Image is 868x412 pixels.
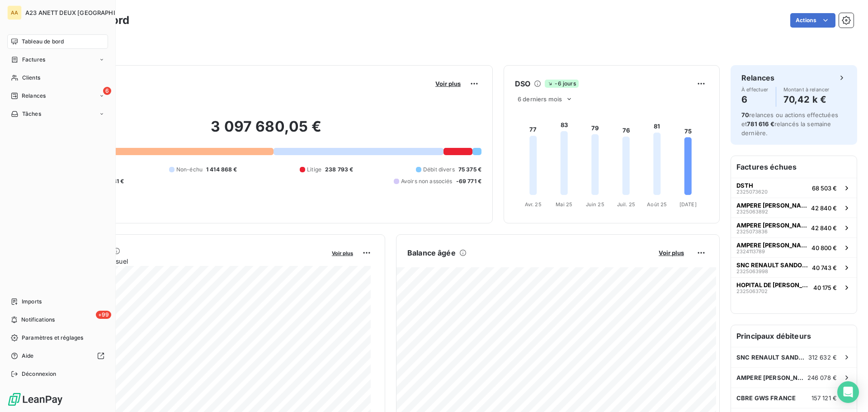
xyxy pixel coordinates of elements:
[741,72,774,83] h6: Relances
[747,120,774,128] span: 781 616 €
[22,38,64,46] span: Tableau de bord
[741,111,749,118] span: 70
[736,249,765,254] span: 2324113789
[736,354,808,361] span: SNC RENAULT SANDOUVILLE
[176,166,203,174] span: Non-échu
[21,316,55,324] span: Notifications
[731,237,857,257] button: AMPERE [PERSON_NAME] SAS232411378940 800 €
[518,95,562,103] span: 6 derniers mois
[811,394,837,402] span: 157 121 €
[515,78,530,89] h6: DSO
[103,87,111,95] span: 6
[307,166,321,174] span: Litige
[790,13,835,28] button: Actions
[423,166,455,174] span: Débit divers
[731,178,857,198] button: DSTH232507362068 503 €
[679,201,697,208] tspan: [DATE]
[736,269,768,274] span: 2325063998
[812,264,837,271] span: 40 743 €
[656,249,687,257] button: Voir plus
[458,166,481,174] span: 75 375 €
[808,354,837,361] span: 312 632 €
[736,182,753,189] span: DSTH
[659,249,684,256] span: Voir plus
[545,80,578,88] span: -6 jours
[7,5,22,20] div: AA
[811,204,837,212] span: 42 840 €
[741,92,769,107] h4: 6
[435,80,461,87] span: Voir plus
[812,185,837,192] span: 68 503 €
[22,56,45,64] span: Factures
[736,202,807,209] span: AMPERE [PERSON_NAME] SAS
[783,92,830,107] h4: 70,42 k €
[783,87,830,92] span: Montant à relancer
[329,249,356,257] button: Voir plus
[25,9,140,16] span: A23 ANETT DEUX [GEOGRAPHIC_DATA]
[731,277,857,297] button: HOPITAL DE [PERSON_NAME]232506370240 175 €
[736,229,768,234] span: 2325073836
[811,224,837,232] span: 42 840 €
[741,87,769,92] span: À effectuer
[22,352,34,360] span: Aide
[731,156,857,178] h6: Factures échues
[807,374,837,381] span: 246 078 €
[22,298,42,306] span: Imports
[736,242,808,249] span: AMPERE [PERSON_NAME] SAS
[731,218,857,237] button: AMPERE [PERSON_NAME] SAS232507383642 840 €
[617,201,635,208] tspan: Juil. 25
[731,198,857,218] button: AMPERE [PERSON_NAME] SAS232506389242 840 €
[736,281,810,289] span: HOPITAL DE [PERSON_NAME]
[22,110,41,118] span: Tâches
[731,257,857,277] button: SNC RENAULT SANDOUVILLE232506399840 743 €
[736,261,808,269] span: SNC RENAULT SANDOUVILLE
[741,111,838,137] span: relances ou actions effectuées et relancés la semaine dernière.
[22,370,57,378] span: Déconnexion
[811,244,837,251] span: 40 800 €
[433,80,463,88] button: Voir plus
[647,201,667,208] tspan: Août 25
[7,349,108,363] a: Aide
[731,325,857,347] h6: Principaux débiteurs
[525,201,542,208] tspan: Avr. 25
[96,311,111,319] span: +99
[736,394,796,402] span: CBRE GWS FRANCE
[407,247,456,258] h6: Balance âgée
[586,201,604,208] tspan: Juin 25
[22,334,83,342] span: Paramètres et réglages
[325,166,353,174] span: 238 793 €
[7,392,63,407] img: Logo LeanPay
[736,189,768,194] span: 2325073620
[736,289,768,294] span: 2325063702
[556,201,572,208] tspan: Mai 25
[736,209,768,214] span: 2325063892
[51,256,325,266] span: Chiffre d'affaires mensuel
[51,118,481,145] h2: 3 097 680,05 €
[22,74,40,82] span: Clients
[736,222,807,229] span: AMPERE [PERSON_NAME] SAS
[456,177,481,185] span: -69 771 €
[837,381,859,403] div: Open Intercom Messenger
[401,177,453,185] span: Avoirs non associés
[206,166,237,174] span: 1 414 868 €
[22,92,46,100] span: Relances
[813,284,837,291] span: 40 175 €
[332,250,353,256] span: Voir plus
[736,374,807,381] span: AMPERE [PERSON_NAME] SAS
